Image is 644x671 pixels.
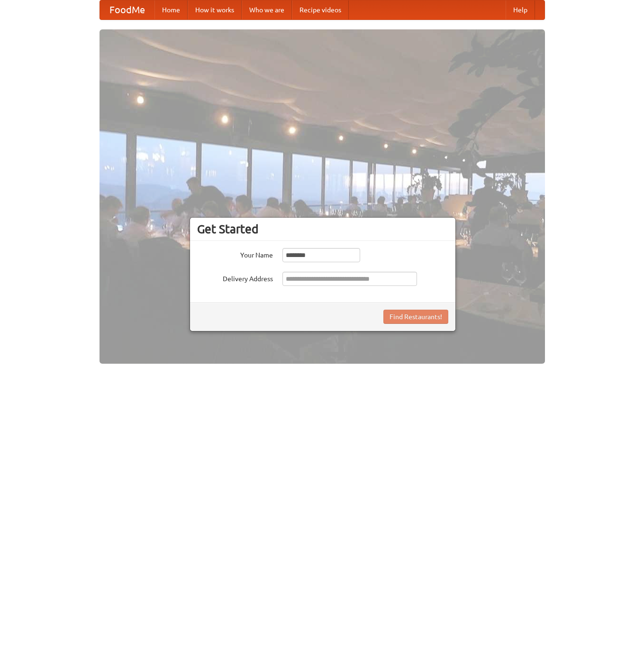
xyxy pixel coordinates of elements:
[100,0,154,19] a: FoodMe
[242,0,292,19] a: Who we are
[154,0,188,19] a: Home
[197,272,273,284] label: Delivery Address
[383,310,448,324] button: Find Restaurants!
[506,0,535,19] a: Help
[197,248,273,260] label: Your Name
[197,222,448,236] h3: Get Started
[188,0,242,19] a: How it works
[292,0,349,19] a: Recipe videos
